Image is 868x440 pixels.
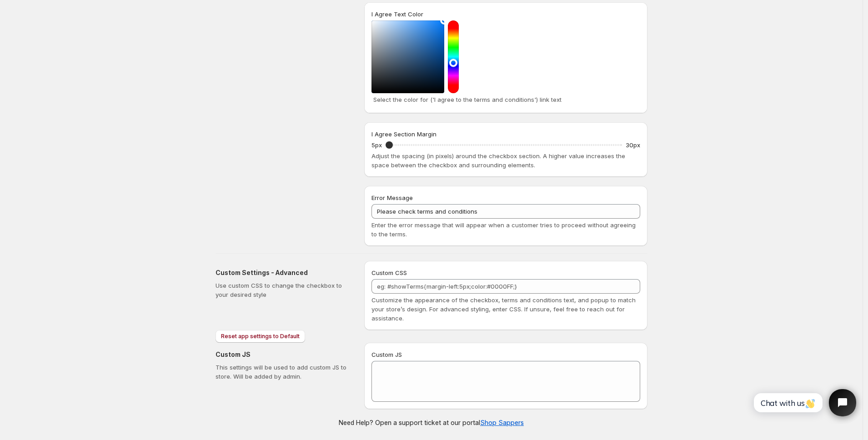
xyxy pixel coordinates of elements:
[373,95,638,104] p: Select the color for ('I agree to the terms and conditions') link text
[216,350,350,359] h2: Custom JS
[371,130,437,138] span: I Agree Section Margin
[221,333,300,340] span: Reset app settings to Default
[371,140,382,150] p: 5px
[371,221,636,238] span: Enter the error message that will appear when a customer tries to proceed without agreeing to the...
[216,330,305,343] button: Reset app settings to Default
[371,269,407,276] span: Custom CSS
[216,363,350,381] p: This settings will be used to add custom JS to store. Will be added by admin.
[371,194,413,201] span: Error Message
[371,351,402,358] span: Custom JS
[371,296,636,322] span: Customize the appearance of the checkbox, terms and conditions text, and popup to match your stor...
[744,381,864,424] iframe: Tidio Chat
[371,152,625,169] span: Adjust the spacing (in pixels) around the checkbox section. A higher value increases the space be...
[371,10,423,19] label: I Agree Text Color
[216,268,350,277] h2: Custom Settings - Advanced
[626,140,640,150] p: 30px
[480,419,524,426] a: Shop Sappers
[339,418,524,427] p: Need Help? Open a support ticket at our portal
[216,281,350,299] p: Use custom CSS to change the checkbox to your desired style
